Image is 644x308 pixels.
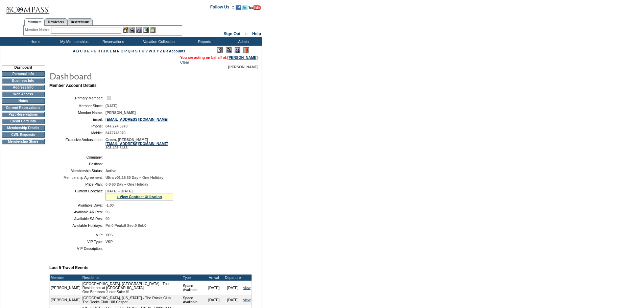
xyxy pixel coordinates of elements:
img: Impersonate [235,47,240,53]
td: Available Days: [52,203,103,207]
img: Subscribe to our YouTube Channel [248,5,261,10]
a: Reservations [67,18,93,25]
td: Type [182,275,205,281]
td: Current Contract: [52,189,103,200]
td: Business Info [2,78,45,84]
a: U [142,49,144,53]
td: Membership Status: [52,169,103,173]
span: [PERSON_NAME] [228,65,258,69]
img: pgTtlDashboard.gif [49,69,184,82]
a: W [149,49,152,53]
td: Member [50,275,81,281]
a: V [145,49,148,53]
a: Residences [45,18,67,25]
td: Residence [81,275,182,281]
a: K [106,49,109,53]
img: Log Concern/Member Elevation [243,47,249,53]
img: Become our fan on Facebook [236,5,241,10]
td: Notes [2,98,45,104]
a: X [153,49,156,53]
a: I [101,49,102,53]
td: Home [15,37,54,46]
span: 96 [105,210,110,214]
b: Member Account Details [49,83,97,88]
span: -1.00 [105,203,114,207]
td: VIP Type: [52,240,103,244]
td: [DATE] [223,281,242,295]
a: Q [128,49,130,53]
span: VSP [105,240,113,244]
a: Follow us on Twitter [242,7,247,11]
td: Arrival [205,275,223,281]
span: Active [105,169,116,173]
td: Membership Agreement: [52,175,103,180]
td: Vacation Collection [132,37,184,46]
a: C [80,49,82,53]
a: Z [160,49,162,53]
span: YES [105,233,113,237]
div: Member Name: [25,27,51,33]
td: Exclusive Ambassador: [52,138,103,150]
td: My Memberships [54,37,93,46]
a: ER Accounts [163,49,185,53]
a: [PERSON_NAME] [228,55,258,60]
td: Current Reservations [2,105,45,111]
a: H [98,49,100,53]
span: 0-0 60 Day – One Holiday [105,182,148,186]
td: Credit Card Info [2,119,45,124]
td: Price Plan: [52,182,103,186]
td: Past Reservations [2,112,45,117]
td: [DATE] [205,295,223,305]
a: S [135,49,138,53]
td: Email: [52,117,103,121]
a: Subscribe to our YouTube Channel [248,7,261,11]
td: Member Since: [52,104,103,108]
td: VIP Description: [52,246,103,251]
b: Last 5 Travel Events [49,265,88,270]
a: L [110,49,112,53]
td: Space Available [182,295,205,305]
td: [DATE] [205,281,223,295]
span: Pri:0 Peak:0 Sec:0 Sel:0 [105,223,146,228]
td: [DATE] [223,295,242,305]
img: Edit Mode [217,47,223,53]
a: P [124,49,127,53]
img: b_calculator.gif [150,27,156,33]
a: E [87,49,90,53]
a: A [73,49,75,53]
td: VIP: [52,233,103,237]
a: [EMAIL_ADDRESS][DOMAIN_NAME] [105,117,168,121]
td: Primary Member: [52,95,103,101]
td: Available Holidays: [52,223,103,228]
a: T [139,49,141,53]
td: Dashboard [2,65,45,70]
td: Reports [184,37,223,46]
a: G [94,49,96,53]
td: [PERSON_NAME] [50,281,81,295]
img: b_edit.gif [123,27,128,33]
td: Company: [52,155,103,159]
td: Position: [52,162,103,166]
a: N [117,49,120,53]
span: [DATE] - [DATE] [105,189,133,193]
a: D [84,49,86,53]
td: Address Info [2,85,45,90]
span: You are acting on behalf of: [180,55,258,60]
td: CWL Requests [2,132,45,138]
td: Space Available [182,281,205,295]
a: view [243,298,251,302]
span: Ultra v01.15 60 Day – One Holiday [105,175,163,180]
td: Available AR Res: [52,210,103,214]
span: 99 [105,217,110,221]
td: [GEOGRAPHIC_DATA], [GEOGRAPHIC_DATA] - The Residences at [GEOGRAPHIC_DATA] One Bedroom Junior Sui... [81,281,182,295]
span: :: [245,31,248,36]
span: 847.274.5970 [105,124,127,128]
td: Member Name: [52,111,103,115]
a: [EMAIL_ADDRESS][DOMAIN_NAME] [105,142,168,146]
img: Reservations [143,27,149,33]
td: Phone: [52,124,103,128]
td: Follow Us :: [210,4,234,12]
td: Available SA Res: [52,217,103,221]
span: Green, [PERSON_NAME] 303.493.6433 [105,138,168,150]
a: F [91,49,93,53]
